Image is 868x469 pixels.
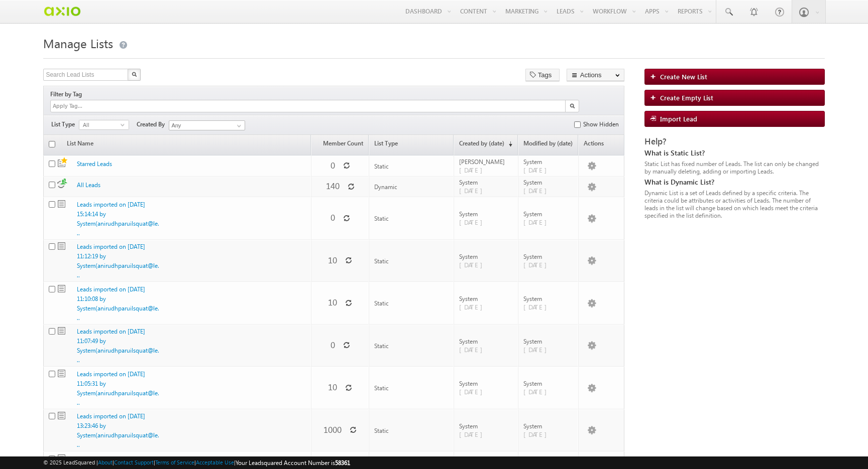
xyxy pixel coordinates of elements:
[369,136,454,155] a: List Type
[459,345,488,354] span: [DATE]
[137,120,169,129] span: Created By
[58,454,65,462] span: Static
[77,412,159,448] a: Leads imported on [DATE] 13:23:46 by System(anirudhparuilsquat@le...
[323,424,342,435] span: 1000
[374,215,389,222] span: Static
[311,136,368,155] a: Member Count
[644,189,825,219] div: Dynamic List is a set of Leads defined by a specific criteria. The criteria could be attributes o...
[58,412,65,419] span: Static
[644,137,825,146] div: Help?
[523,295,574,302] span: System
[52,102,112,110] input: Apply Tag...
[644,160,825,175] div: Static List has fixed number of Leads. The list can only be changed by manually deleting, adding ...
[459,295,513,302] span: System
[58,242,65,250] span: Static
[459,179,513,186] span: System
[523,260,552,269] span: [DATE]
[459,302,488,311] span: [DATE]
[459,210,513,218] span: System
[454,136,517,155] a: Created by (date)(sorted descending)
[459,158,513,166] span: [PERSON_NAME]
[650,94,660,100] img: add_icon.png
[523,387,552,396] span: [DATE]
[374,384,389,392] span: Static
[121,122,129,127] span: select
[326,180,340,192] span: 140
[43,35,113,51] span: Manage Lists
[650,73,660,79] img: add_icon.png
[459,422,513,430] span: System
[523,179,574,186] span: System
[523,380,574,387] span: System
[331,339,335,351] span: 0
[77,243,159,279] a: Leads imported on [DATE] 11:12:19 by System(anirudhparuilsquat@le...
[328,296,337,308] span: 10
[57,179,67,189] span: Dynamic
[650,115,660,121] img: import_icon.png
[43,3,81,20] img: Custom Logo
[459,430,488,438] span: [DATE]
[644,111,825,127] a: Import Lead
[79,120,121,129] span: All
[523,430,552,438] span: [DATE]
[570,103,575,108] img: Search
[523,166,552,174] span: [DATE]
[523,345,552,354] span: [DATE]
[114,459,154,465] a: Contact Support
[523,186,552,195] span: [DATE]
[236,459,350,466] span: Your Leadsquared Account Number is
[459,387,488,396] span: [DATE]
[58,200,65,208] span: Static
[525,69,560,81] button: Tags
[644,178,825,187] div: What is Dynamic List?
[58,370,65,377] span: Static
[459,260,488,269] span: [DATE]
[58,285,65,292] span: Static
[567,69,624,81] button: Actions
[50,89,85,100] div: Filter by Tag
[43,458,350,467] span: © 2025 LeadSquared | | | | |
[374,163,389,170] span: Static
[374,299,389,307] span: Static
[459,253,513,260] span: System
[51,120,79,129] span: List Type
[523,253,574,260] span: System
[58,156,69,167] span: Static
[660,114,697,123] span: Import Lead
[523,302,552,311] span: [DATE]
[459,218,488,226] span: [DATE]
[331,212,335,223] span: 0
[77,370,159,406] a: Leads imported on [DATE] 11:05:31 by System(anirudhparuilsquat@le...
[374,257,389,265] span: Static
[523,338,574,345] span: System
[77,181,100,189] a: All Leads
[58,327,65,335] span: Static
[459,338,513,345] span: System
[132,72,137,77] img: Search
[49,141,55,147] input: Check all records
[459,166,488,174] span: [DATE]
[583,120,619,129] label: Show Hidden
[331,160,335,171] span: 0
[660,93,713,102] span: Create Empty List
[579,136,623,155] span: Actions
[328,254,337,266] span: 10
[660,72,707,81] span: Create New List
[459,380,513,387] span: System
[459,186,488,195] span: [DATE]
[77,328,159,364] a: Leads imported on [DATE] 11:07:49 by System(anirudhparuilsquat@le...
[335,459,350,466] span: 58361
[196,459,234,465] a: Acceptable Use
[98,459,113,465] a: About
[504,140,512,148] span: (sorted descending)
[232,121,244,131] a: Show All Items
[77,160,112,168] a: Starred Leads
[523,218,552,226] span: [DATE]
[77,201,159,237] a: Leads imported on [DATE] 15:14:14 by System(anirudhparuilsquat@le...
[374,427,389,434] span: Static
[77,285,159,322] a: Leads imported on [DATE] 11:10:08 by System(anirudhparuilsquat@le...
[523,210,574,218] span: System
[169,120,245,130] input: Type to Search
[155,459,194,465] a: Terms of Service
[523,158,574,166] span: System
